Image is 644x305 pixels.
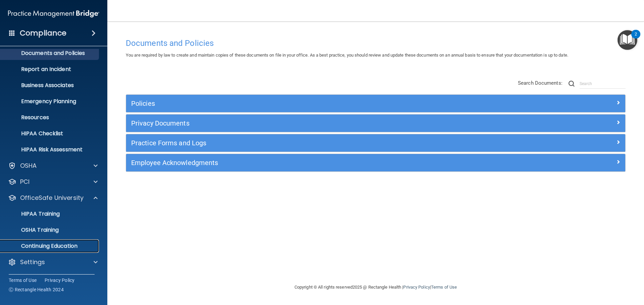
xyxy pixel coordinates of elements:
[431,285,457,290] a: Terms of Use
[131,159,495,166] h5: Employee Acknowledgments
[45,277,75,284] a: Privacy Policy
[4,243,96,249] p: Continuing Education
[4,146,96,153] p: HIPAA Risk Assessment
[8,7,99,20] img: PMB logo
[131,139,495,147] h5: Practice Forms and Logs
[131,157,620,168] a: Employee Acknowledgments
[8,258,98,266] a: Settings
[8,178,98,186] a: PCI
[4,50,96,57] p: Documents and Policies
[126,53,568,58] span: You are required by law to create and maintain copies of these documents on file in your office. ...
[126,39,626,48] h4: Documents and Policies
[4,82,96,89] p: Business Associates
[4,114,96,121] p: Resources
[131,118,620,129] a: Privacy Documents
[8,194,98,202] a: OfficeSafe University
[4,227,59,233] p: OSHA Training
[569,81,575,87] img: ic-search.3b580494.png
[4,130,96,137] p: HIPAA Checklist
[131,100,495,107] h5: Policies
[20,162,37,170] p: OSHA
[131,98,620,109] a: Policies
[9,277,37,284] a: Terms of Use
[9,286,64,293] span: Ⓒ Rectangle Health 2024
[20,28,66,38] h4: Compliance
[403,285,430,290] a: Privacy Policy
[580,79,626,89] input: Search
[20,178,30,186] p: PCI
[131,120,495,127] h5: Privacy Documents
[528,257,636,284] iframe: Drift Widget Chat Controller
[4,66,96,73] p: Report an Incident
[4,211,60,217] p: HIPAA Training
[518,80,562,86] span: Search Documents:
[253,277,498,298] div: Copyright © All rights reserved 2025 @ Rectangle Health | |
[618,30,637,50] button: Open Resource Center, 2 new notifications
[20,194,84,202] p: OfficeSafe University
[4,98,96,105] p: Emergency Planning
[8,162,98,170] a: OSHA
[635,34,637,43] div: 2
[20,258,45,266] p: Settings
[131,138,620,148] a: Practice Forms and Logs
